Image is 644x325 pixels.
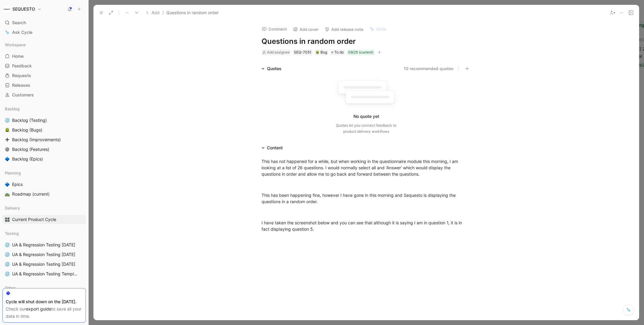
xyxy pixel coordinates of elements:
button: Comment [259,25,290,33]
button: 🌐 [4,251,11,258]
button: Write [367,25,389,33]
button: SEQUESTOSEQUESTO [2,5,43,13]
img: 🪲 [316,50,319,54]
div: Testing🌐UA & Regression Testing [DATE]🌐UA & Regression Testing [DATE]🌐UA & Regression Testing [DA... [2,229,86,278]
span: UA & Regression Testing [DATE] [12,242,75,248]
span: Roadmap (current) [12,191,50,197]
img: SEQUESTO [4,6,10,12]
span: Write [376,26,386,32]
span: Delivery [5,205,20,211]
div: 🪲Bug [314,49,328,55]
div: Quotes let you connect feedback to product delivery workflows [336,122,396,135]
h1: Questions in random order [262,37,471,46]
button: 🌐 [4,261,11,268]
a: 🌐UA & Regression Testing [DATE] [2,260,86,269]
span: Search [12,19,26,26]
span: Current Product Cycle [12,216,56,223]
a: Feedback [2,61,86,70]
button: 🔷 [4,181,11,188]
img: 🔷 [5,182,10,187]
a: export guide [26,306,51,311]
button: 🪲 [4,126,11,134]
button: 🌐 [4,241,11,249]
button: ➕ [4,136,11,143]
span: Backlog (Bugs) [12,127,42,133]
img: 🪲 [5,128,10,132]
span: Home [12,53,24,59]
a: 🔷Epics [2,180,86,189]
div: Planning🔷Epics🛣️Roadmap (current) [2,168,86,199]
span: Requests [12,73,31,79]
button: 🎛️ [4,216,11,223]
img: 🌐 [5,271,10,276]
div: Testing [2,229,86,238]
div: Workspace [2,40,86,49]
div: Quotes [259,65,284,72]
img: 🌐 [5,242,10,247]
a: 🌐Backlog (Testing) [2,116,86,125]
button: 🛣️ [4,190,11,198]
button: ⚙️ [4,146,11,153]
img: ➕ [5,137,10,142]
button: Add release note [322,25,366,34]
span: Customers [12,92,34,98]
span: UA & Regression Testing [DATE] [12,261,75,267]
img: 🛣️ [5,192,10,197]
div: Planning [2,168,86,177]
span: To do [334,49,344,55]
a: 🎛️Current Product Cycle [2,215,86,224]
a: 🌐UA & Regression Testing [DATE] [2,240,86,249]
span: / [162,9,164,16]
a: ➕Backlog (Improvements) [2,135,86,144]
div: I have taken the screenshot below and you can see that although it is saying I am in question 1, ... [262,219,471,232]
div: Backlog [2,104,86,113]
span: Backlog [5,106,20,112]
div: Cycle will shut down on the [DATE]. [6,298,83,305]
div: This has been happening fine, however I have gone in this morning and Sequesto is displaying the ... [262,192,471,205]
div: 09/25 (current) [348,49,373,55]
span: Other [5,285,16,291]
span: Add assignee [267,50,290,54]
span: Testing [5,230,19,236]
button: 🌐 [4,270,11,278]
button: 🌐 [4,117,11,124]
button: 10 recommended quotes [404,65,454,72]
span: UA & Regression Testing Template [12,271,78,277]
a: 🌐UA & Regression Testing Template [2,269,86,278]
a: 🔷Backlog (Epics) [2,154,86,164]
a: ⚙️Backlog (Features) [2,145,86,154]
a: Home [2,52,86,61]
div: Delivery🎛️Current Product Cycle [2,203,86,224]
span: Backlog (Features) [12,146,49,152]
span: UA & Regression Testing [DATE] [12,252,75,258]
span: Planning [5,170,21,176]
a: Ask Cycle [2,28,86,37]
div: No quote yet [353,113,379,120]
div: Bug [316,49,327,55]
button: Add cover [290,25,321,34]
img: 🌐 [5,252,10,257]
div: Content [259,144,285,151]
div: Quotes [267,65,281,72]
a: 🛣️Roadmap (current) [2,190,86,199]
span: Questions in random order [166,9,219,16]
img: ⚙️ [5,147,10,152]
img: 🌐 [5,118,10,123]
div: Delivery [2,203,86,213]
div: Search [2,18,86,27]
span: Epics [12,181,23,187]
span: Releases [12,82,30,88]
button: 🔷 [4,155,11,163]
button: Add [145,9,161,16]
span: Backlog (Testing) [12,117,47,123]
img: 🌐 [5,262,10,267]
div: This has not happened for a while, but when working in the questionnaire module this morning, I a... [262,158,471,177]
span: Backlog (Epics) [12,156,43,162]
img: 🔷 [5,157,10,161]
div: Content [267,144,283,151]
a: 🪲Backlog (Bugs) [2,125,86,135]
a: Customers [2,90,86,99]
span: Ask Cycle [12,29,32,36]
a: 🌐UA & Regression Testing [DATE] [2,250,86,259]
div: Check our to save all your data in time. [6,305,83,320]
